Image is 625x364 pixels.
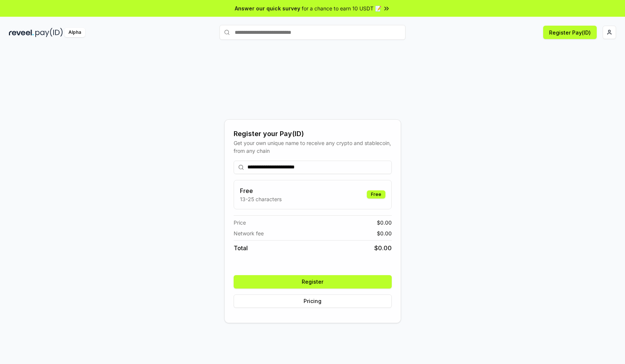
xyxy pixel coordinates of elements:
p: 13-25 characters [240,195,282,203]
button: Register [234,275,392,289]
span: $ 0.00 [374,244,392,252]
h3: Free [240,186,282,195]
img: reveel_dark [9,28,34,37]
div: Free [367,190,385,199]
span: for a chance to earn 10 USDT 📝 [302,4,381,12]
div: Alpha [64,28,85,37]
div: Get your own unique name to receive any crypto and stablecoin, from any chain [234,139,392,155]
span: Total [234,244,248,252]
span: Price [234,219,246,226]
button: Register Pay(ID) [543,26,597,39]
div: Register your Pay(ID) [234,129,392,139]
span: Answer our quick survey [235,4,300,12]
button: Pricing [234,294,392,308]
img: pay_id [35,28,63,37]
span: Network fee [234,229,264,237]
span: $ 0.00 [377,219,392,226]
span: $ 0.00 [377,229,392,237]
